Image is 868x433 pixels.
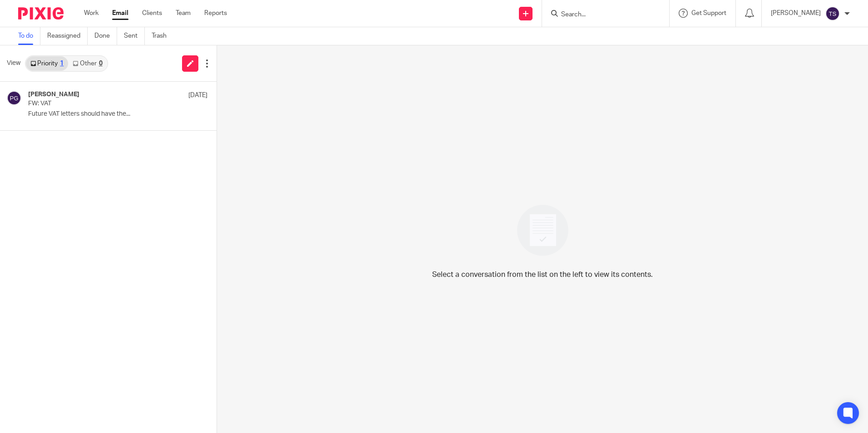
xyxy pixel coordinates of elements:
p: [PERSON_NAME] [771,9,821,18]
img: Pixie [18,7,64,20]
p: FW: VAT [28,100,172,108]
a: Reassigned [47,27,88,45]
img: svg%3E [825,6,840,21]
div: 0 [99,60,103,67]
a: Other0 [68,56,107,71]
p: [DATE] [188,91,207,100]
img: image [511,199,574,262]
div: 1 [60,60,64,67]
a: To do [18,27,40,45]
a: Work [84,9,99,18]
h4: [PERSON_NAME] [28,91,79,98]
p: Future VAT letters should have the... [28,110,207,118]
a: Reports [204,9,227,18]
a: Sent [124,27,145,45]
a: Trash [152,27,173,45]
a: Team [176,9,191,18]
a: Priority1 [26,56,68,71]
span: View [7,59,20,68]
a: Done [94,27,117,45]
img: svg%3E [7,91,21,105]
p: Select a conversation from the list on the left to view its contents. [432,269,653,280]
a: Email [112,9,128,18]
input: Search [560,11,642,19]
span: Get Support [691,10,726,16]
a: Clients [142,9,162,18]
